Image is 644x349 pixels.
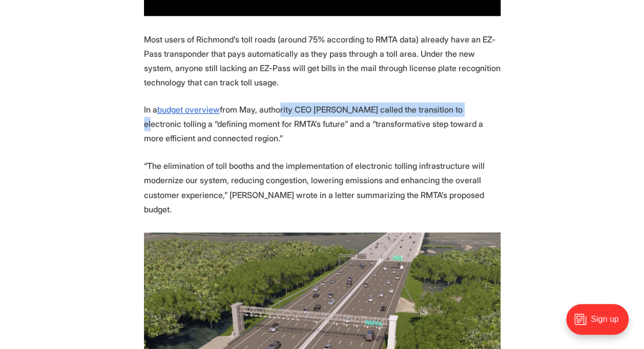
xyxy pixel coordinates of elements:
p: “The elimination of toll booths and the implementation of electronic tolling infrastructure will ... [144,159,501,216]
a: budget overview [157,104,220,115]
p: Most users of Richmond’s toll roads (around 75% according to RMTA data) already have an EZ-Pass t... [144,32,501,90]
iframe: portal-trigger [557,299,644,349]
p: In a from May, authority CEO [PERSON_NAME] called the transition to electronic tolling a “definin... [144,102,501,145]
